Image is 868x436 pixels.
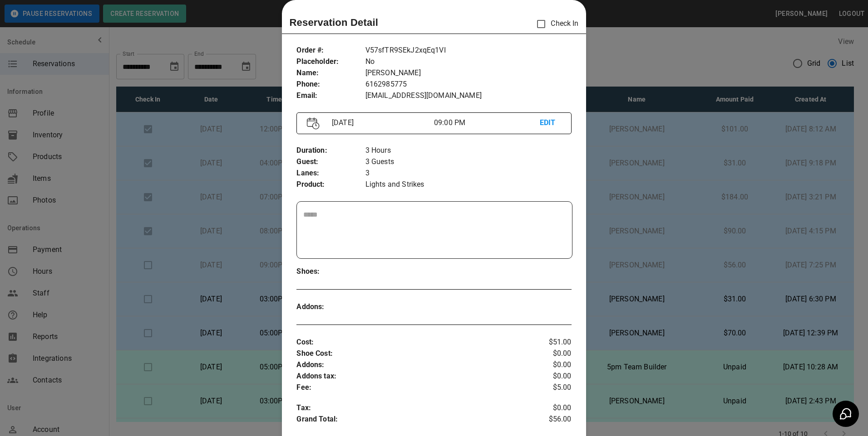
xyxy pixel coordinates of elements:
[365,56,572,68] p: No
[526,382,572,393] p: $5.00
[296,168,365,179] p: Lanes :
[365,156,572,168] p: 3 Guests
[296,68,365,79] p: Name :
[526,348,572,359] p: $0.00
[526,359,572,371] p: $0.00
[365,45,572,56] p: V57sfTR9SEkJ2xqEq1VI
[365,90,572,102] p: [EMAIL_ADDRESS][DOMAIN_NAME]
[296,337,525,348] p: Cost :
[365,145,572,156] p: 3 Hours
[296,359,525,371] p: Addons :
[526,337,572,348] p: $51.00
[296,179,365,190] p: Product :
[365,79,572,90] p: 6162985775
[526,414,572,427] p: $56.00
[296,145,365,156] p: Duration :
[365,168,572,179] p: 3
[296,156,365,168] p: Guest :
[296,371,525,382] p: Addons tax :
[365,179,572,190] p: Lights and Strikes
[307,117,320,130] img: Vector
[289,15,378,30] p: Reservation Detail
[296,301,365,313] p: Addons :
[532,15,578,34] p: Check In
[296,414,525,427] p: Grand Total :
[434,117,540,128] p: 09:00 PM
[296,402,525,414] p: Tax :
[296,79,365,90] p: Phone :
[296,90,365,102] p: Email :
[526,371,572,382] p: $0.00
[296,56,365,68] p: Placeholder :
[526,402,572,414] p: $0.00
[296,266,365,277] p: Shoes :
[296,382,525,393] p: Fee :
[296,348,525,359] p: Shoe Cost :
[296,45,365,56] p: Order # :
[540,117,561,129] p: EDIT
[328,117,434,128] p: [DATE]
[365,68,572,79] p: [PERSON_NAME]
